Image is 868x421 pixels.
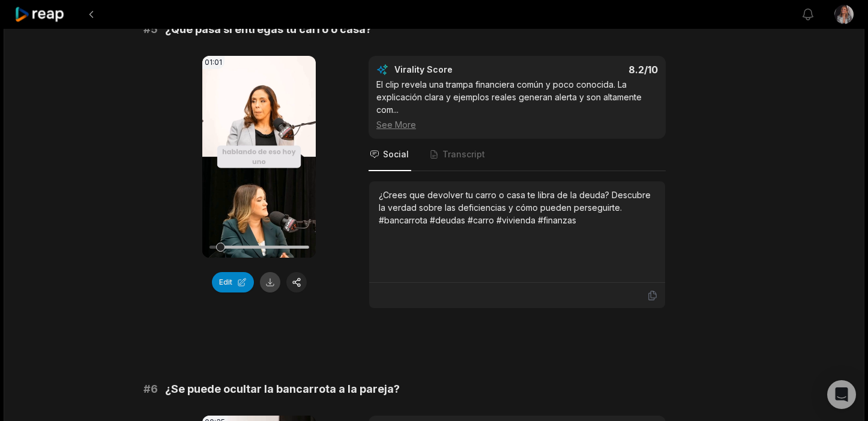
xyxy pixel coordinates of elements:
[165,21,372,38] span: ¿Qué pasa si entregas tu carro o casa?
[143,381,158,398] span: # 6
[379,189,656,226] div: ¿Crees que devolver tu carro o casa te libra de la deuda? Descubre la verdad sobre las deficienci...
[376,78,658,131] div: El clip revela una trampa financiera común y poco conocida. La explicación clara y ejemplos reale...
[383,148,409,160] span: Social
[376,118,658,131] div: See More
[202,56,316,258] video: Your browser does not support mp4 format.
[827,380,856,409] div: Open Intercom Messenger
[143,21,158,38] span: # 5
[212,272,254,292] button: Edit
[529,64,659,76] div: 8.2 /10
[442,148,485,160] span: Transcript
[165,381,400,398] span: ¿Se puede ocultar la bancarrota a la pareja?
[394,64,523,76] div: Virality Score
[369,139,666,171] nav: Tabs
